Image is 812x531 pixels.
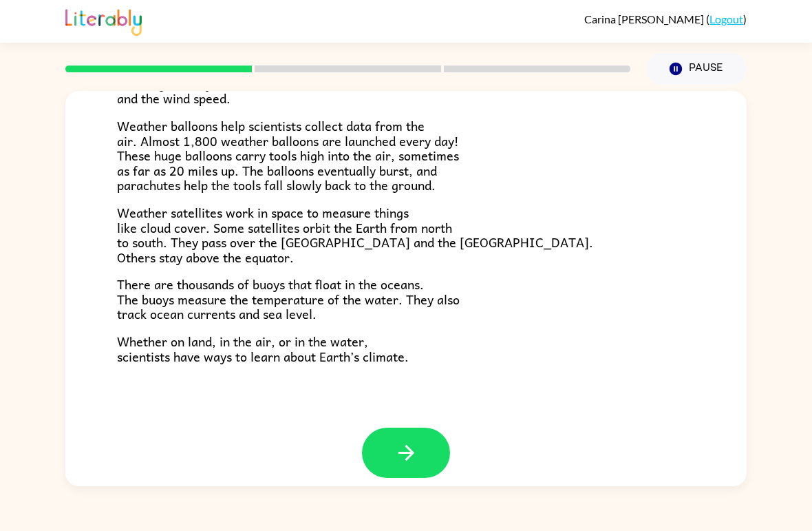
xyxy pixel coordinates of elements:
img: Literably [65,6,142,36]
span: There are thousands of buoys that float in the oceans. The buoys measure the temperature of the w... [117,274,460,324]
button: Pause [647,53,747,85]
span: Carina [PERSON_NAME] [584,12,706,25]
span: Whether on land, in the air, or in the water, scientists have ways to learn about Earth’s climate. [117,331,409,366]
span: Weather satellites work in space to measure things like cloud cover. Some satellites orbit the Ea... [117,202,593,267]
a: Logout [709,12,743,25]
div: ( ) [584,12,747,25]
span: Weather balloons help scientists collect data from the air. Almost 1,800 weather balloons are lau... [117,116,459,195]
